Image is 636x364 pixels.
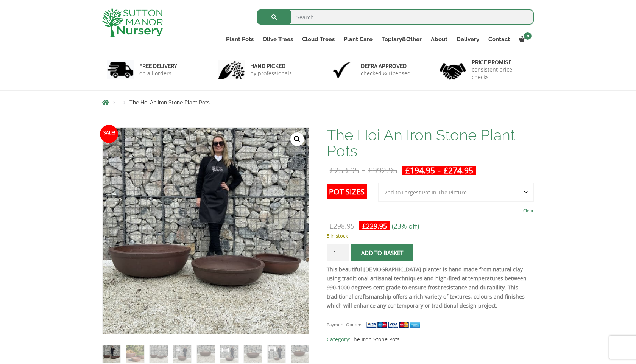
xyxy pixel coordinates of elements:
p: on all orders [139,70,177,77]
h6: hand picked [250,63,292,70]
h6: Defra approved [361,63,411,70]
bdi: 229.95 [362,221,387,230]
a: Clear options [523,205,534,216]
span: £ [330,221,334,230]
bdi: 274.95 [444,165,473,176]
img: 1.jpg [107,60,134,79]
nav: Breadcrumbs [102,99,534,105]
bdi: 194.95 [405,165,435,176]
span: £ [362,221,366,230]
span: 0 [524,32,532,40]
a: Plant Pots [221,34,258,45]
input: Product quantity [327,244,349,261]
h1: The Hoi An Iron Stone Plant Pots [327,127,534,159]
a: About [426,34,452,45]
bdi: 253.95 [330,165,359,176]
p: by professionals [250,70,292,77]
a: The Iron Stone Pots [351,336,400,343]
span: Sale! [100,125,118,143]
span: Category: [327,335,534,344]
ins: - [402,166,476,175]
small: Payment Options: [327,322,363,327]
del: - [327,166,401,175]
span: The Hoi An Iron Stone Plant Pots [129,100,210,106]
a: Plant Care [339,34,377,45]
p: consistent price checks [472,66,529,81]
span: £ [405,165,410,176]
a: Topiary&Other [377,34,426,45]
button: Add to basket [351,244,413,261]
p: checked & Licensed [361,70,411,77]
a: 0 [514,34,534,45]
img: The Hoi An Iron Stone Plant Pots [103,345,120,363]
img: The Hoi An Iron Stone Plant Pots - Image 7 [244,345,262,363]
img: The Hoi An Iron Stone Plant Pots - Image 8 [268,345,285,363]
a: Olive Trees [258,34,298,45]
img: The Hoi An Iron Stone Plant Pots - Image 6 [220,345,238,363]
img: The Hoi An Iron Stone Plant Pots - Image 2 [126,345,144,363]
img: 3.jpg [329,60,355,79]
img: The Hoi An Iron Stone Plant Pots - Image 9 [291,345,309,363]
img: logo [102,8,163,37]
h6: Price promise [472,59,529,66]
span: £ [444,165,448,176]
img: The Hoi An Iron Stone Plant Pots - Image 3 [150,345,167,363]
span: £ [368,165,373,176]
img: payment supported [366,321,423,329]
img: 4.jpg [440,58,466,81]
img: The Hoi An Iron Stone Plant Pots - Image 5 [197,345,215,363]
bdi: 298.95 [330,221,354,230]
p: 5 in stock [327,231,534,240]
img: 2.jpg [218,60,245,79]
img: The Hoi An Iron Stone Plant Pots - Image 4 [173,345,191,363]
a: Cloud Trees [298,34,339,45]
a: Contact [484,34,514,45]
a: View full-screen image gallery [290,132,304,146]
h6: FREE DELIVERY [139,63,177,70]
a: Delivery [452,34,484,45]
input: Search... [257,9,534,25]
label: Pot Sizes [327,184,367,199]
strong: This beautiful [DEMOGRAPHIC_DATA] planter is hand made from natural clay using traditional artisa... [327,266,527,309]
span: (23% off) [392,221,419,230]
span: £ [330,165,334,176]
bdi: 392.95 [368,165,397,176]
